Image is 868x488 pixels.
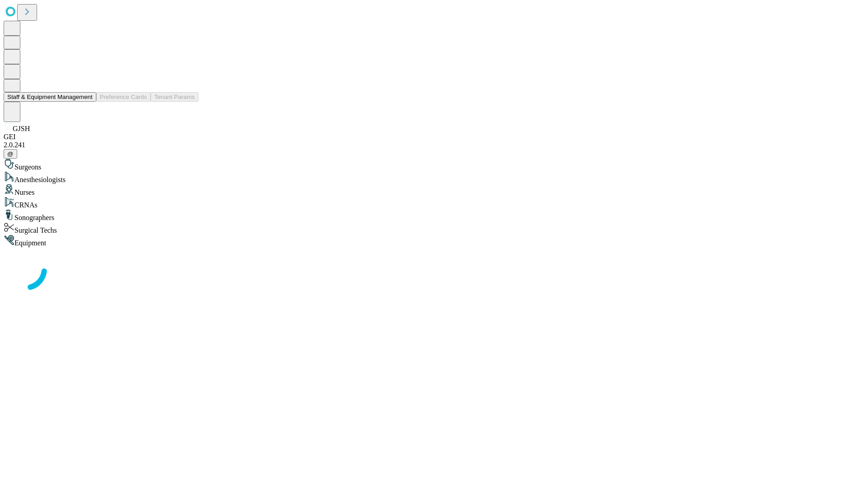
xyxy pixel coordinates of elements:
[4,92,96,102] button: Staff & Equipment Management
[4,149,17,159] button: @
[4,133,864,141] div: GEI
[4,197,864,209] div: CRNAs
[4,222,864,235] div: Surgical Techs
[4,209,864,222] div: Sonographers
[7,150,14,157] span: @
[4,184,864,197] div: Nurses
[151,92,198,102] button: Tenant Params
[96,92,151,102] button: Preference Cards
[4,171,864,184] div: Anesthesiologists
[13,125,30,132] span: GJSH
[4,235,864,247] div: Equipment
[4,141,864,149] div: 2.0.241
[4,159,864,171] div: Surgeons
